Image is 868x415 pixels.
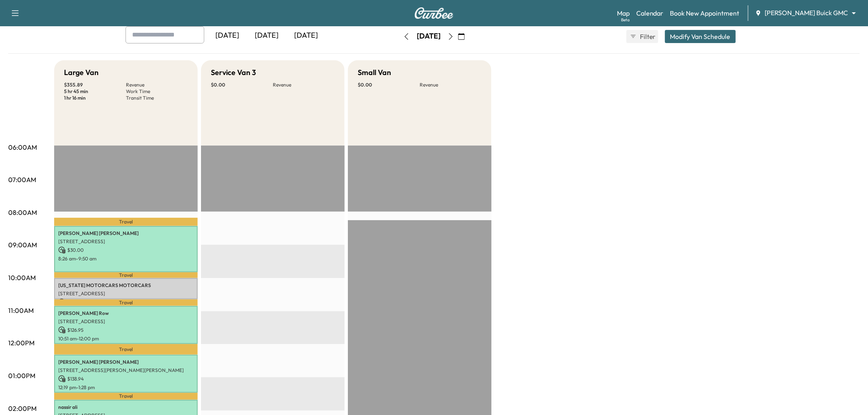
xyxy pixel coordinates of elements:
[670,8,740,18] a: Book New Appointment
[8,371,35,381] p: 01:00PM
[208,26,247,45] div: [DATE]
[8,338,34,348] p: 12:00PM
[54,272,198,278] p: Travel
[8,240,37,250] p: 09:00AM
[54,344,198,355] p: Travel
[273,82,335,88] p: Revenue
[8,207,37,217] p: 08:00AM
[358,82,420,88] p: $ 0.00
[211,82,273,88] p: $ 0.00
[58,367,194,374] p: [STREET_ADDRESS][PERSON_NAME][PERSON_NAME]
[8,404,37,413] p: 02:00PM
[64,67,98,78] h5: Large Van
[126,95,188,101] p: Transit Time
[64,82,126,88] p: $ 355.89
[626,30,658,43] button: Filter
[58,310,194,317] p: [PERSON_NAME] Row
[58,359,194,365] p: [PERSON_NAME] [PERSON_NAME]
[211,67,256,78] h5: Service Van 3
[420,82,482,88] p: Revenue
[126,88,188,95] p: Work Time
[64,88,126,95] p: 5 hr 45 min
[58,375,194,383] p: $ 138.94
[64,95,126,101] p: 1 hr 16 min
[54,218,198,226] p: Travel
[640,32,655,41] span: Filter
[58,255,194,262] p: 8:26 am - 9:50 am
[617,8,630,18] a: MapBeta
[54,299,198,306] p: Travel
[417,31,441,41] div: [DATE]
[58,238,194,245] p: [STREET_ADDRESS]
[358,67,391,78] h5: Small Van
[126,82,188,88] p: Revenue
[58,326,194,334] p: $ 126.95
[58,230,194,237] p: [PERSON_NAME] [PERSON_NAME]
[8,306,34,315] p: 11:00AM
[58,318,194,325] p: [STREET_ADDRESS]
[58,404,194,410] p: nassir ali
[58,282,194,289] p: [US_STATE] MOTORCARS MOTORCARS
[58,335,194,342] p: 10:51 am - 12:00 pm
[765,8,848,18] span: [PERSON_NAME] Buick GMC
[247,26,286,45] div: [DATE]
[58,246,194,254] p: $ 30.00
[58,384,194,391] p: 12:19 pm - 1:28 pm
[58,299,194,306] p: $ 30.00
[8,273,36,283] p: 10:00AM
[58,290,194,297] p: [STREET_ADDRESS]
[8,142,37,152] p: 06:00AM
[414,7,454,19] img: Curbee Logo
[665,30,736,43] button: Modify Van Schedule
[286,26,326,45] div: [DATE]
[54,393,198,400] p: Travel
[8,175,36,185] p: 07:00AM
[621,17,630,23] div: Beta
[636,8,664,18] a: Calendar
